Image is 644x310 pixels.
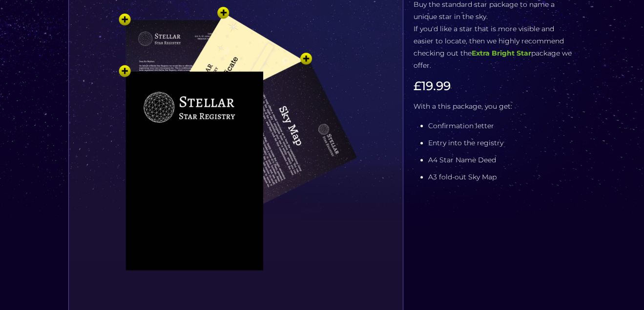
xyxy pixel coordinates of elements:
li: A4 Star Name Deed [428,154,576,166]
a: Extra Bright Star [472,49,531,58]
h3: £ [414,79,576,93]
li: A3 fold-out Sky Map [428,171,576,183]
li: Confirmation letter [428,120,576,132]
li: Entry into the registry [428,137,576,149]
p: With a this package, you get: [414,100,576,113]
span: 19.99 [421,78,451,93]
